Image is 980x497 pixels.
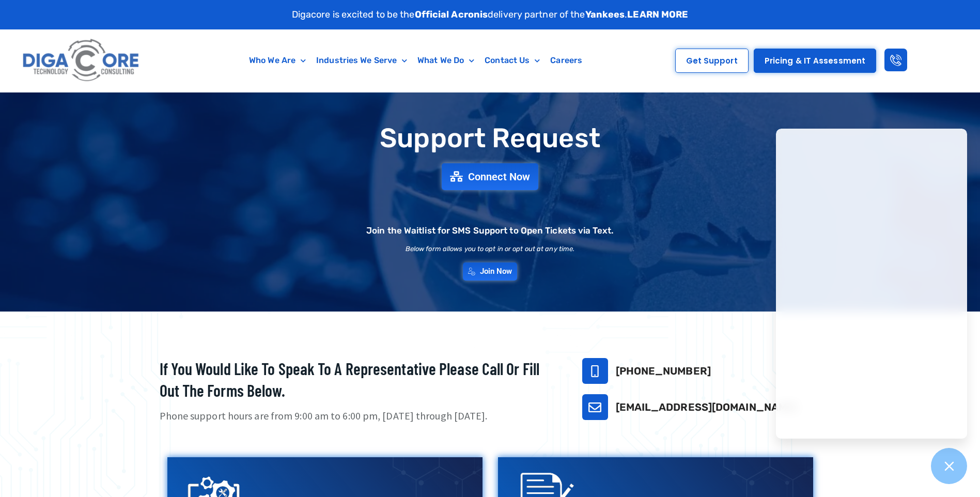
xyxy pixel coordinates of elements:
strong: Yankees [585,9,625,20]
h2: If you would like to speak to a representative please call or fill out the forms below. [160,358,556,401]
img: Digacore logo 1 [20,35,143,87]
a: [EMAIL_ADDRESS][DOMAIN_NAME] [616,401,798,413]
a: Industries We Serve [311,49,412,72]
a: What We Do [412,49,479,72]
iframe: Chatgenie Messenger [776,129,967,439]
a: support@digacore.com [582,394,608,420]
a: Connect Now [442,163,538,190]
span: Get Support [686,57,738,65]
a: [PHONE_NUMBER] [616,365,711,377]
a: Careers [545,49,587,72]
h1: Support Request [134,123,847,153]
nav: Menu [193,49,639,72]
span: Join Now [480,268,512,275]
a: Get Support [675,49,749,73]
a: LEARN MORE [627,9,688,20]
span: Connect Now [468,172,530,182]
a: Contact Us [479,49,545,72]
p: Phone support hours are from 9:00 am to 6:00 pm, [DATE] through [DATE]. [160,409,556,424]
p: Digacore is excited to be the delivery partner of the . [292,8,689,22]
a: Pricing & IT Assessment [754,49,876,73]
a: Who We Are [244,49,311,72]
strong: Official Acronis [415,9,488,20]
a: Join Now [463,262,518,281]
h2: Below form allows you to opt in or opt out at any time. [406,245,575,252]
a: 732-646-5725 [582,358,608,384]
h2: Join the Waitlist for SMS Support to Open Tickets via Text. [366,226,614,235]
span: Pricing & IT Assessment [765,57,865,65]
